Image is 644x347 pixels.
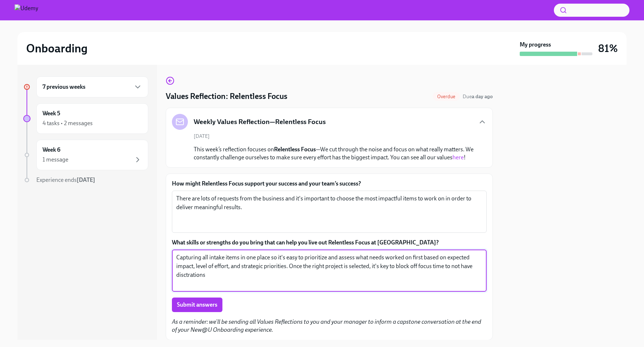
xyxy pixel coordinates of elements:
strong: a day ago [472,93,493,100]
a: Week 54 tasks • 2 messages [23,103,148,134]
strong: Relentless Focus [274,146,316,153]
h6: Week 5 [43,109,60,117]
span: Submit answers [177,301,217,308]
a: Week 61 message [23,140,148,170]
div: 4 tasks • 2 messages [43,119,93,127]
span: Due [463,93,493,100]
label: How might Relentless Focus support your success and your team’s success? [172,180,487,188]
textarea: Capturing all intake items in one place so it's easy to prioritize and assess what needs worked o... [176,253,482,288]
p: This week’s reflection focuses on —We cut through the noise and focus on what really matters. We ... [194,145,475,161]
h2: Onboarding [26,41,88,56]
em: As a reminder: we'll be sending all Values Reflections to you and your manager to inform a capsto... [172,318,481,333]
h3: 81% [598,42,618,55]
textarea: There are lots of requests from the business and it's important to choose the most impactful item... [176,194,482,229]
button: Submit answers [172,298,222,312]
span: Overdue [433,94,460,99]
span: [DATE] [194,133,210,140]
h4: Values Reflection: Relentless Focus [166,91,287,102]
div: 7 previous weeks [36,76,148,97]
strong: [DATE] [77,176,95,183]
h6: Week 6 [43,146,60,154]
strong: My progress [520,41,551,49]
h6: 7 previous weeks [43,83,85,91]
img: Udemy [15,4,38,16]
h5: Weekly Values Reflection—Relentless Focus [194,117,326,127]
span: Experience ends [36,176,95,183]
label: What skills or strengths do you bring that can help you live out Relentless Focus at [GEOGRAPHIC_... [172,239,487,247]
a: here [452,154,464,161]
span: August 11th, 2025 10:00 [463,93,493,100]
div: 1 message [43,156,68,164]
